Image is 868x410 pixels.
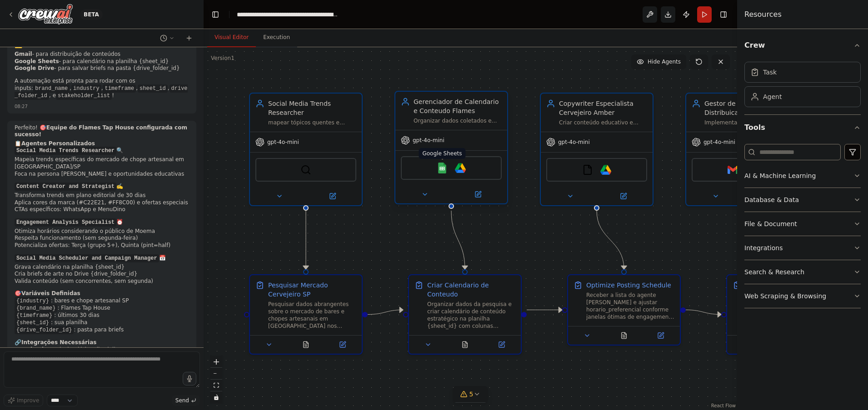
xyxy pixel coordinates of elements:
code: {drive_folder_id} [15,326,74,334]
code: {brand_name} [15,304,57,312]
strong: Google Sheets [15,346,59,353]
g: Edge from 69ff2b51-c160-4697-a23d-3daac09310a6 to e38b5d95-daec-463c-a748-485a7961810a [368,306,403,319]
code: {sheet_id} [15,319,51,327]
g: Edge from bfd71035-56ac-49f9-8ed8-93580e19cc6c to 45cc649c-929c-4006-81d3-2edd248c5f14 [592,211,629,269]
li: Cria briefs de arte no Drive {drive_folder_id} [15,271,189,278]
p: Perfeito! 🎯 [15,124,189,138]
div: Social Media Trends Researchermapear tópicos quentes e oportunidades p/ {brand_name} no nicho {in... [249,93,363,206]
button: Tools [744,115,861,140]
li: Valida conteúdo (sem concorrentes, sem segunda) [15,278,189,285]
span: Improve [17,397,39,404]
strong: Google Sheets [15,58,59,64]
strong: Variáveis Definidas [21,290,80,296]
button: No output available [446,339,484,350]
button: Open in side panel [327,339,358,350]
span: gpt-4o-mini [558,138,590,146]
li: : últimos 30 dias [15,312,189,319]
strong: Google Drive [15,65,54,71]
span: Send [175,397,189,404]
button: Open in side panel [307,191,358,202]
code: Content Creator and Strategist [15,183,116,191]
div: Social Media Trends Researcher [268,99,356,117]
span: 5 [469,390,474,399]
button: Start a new chat [182,33,196,44]
div: Copywriter Especialista Cervejeiro AmberCriar conteúdo educativo e promocional para o {brand_name... [540,93,653,206]
strong: Equipe do Flames Tap House configurada com sucesso! [15,124,187,138]
div: Pesquisar Mercado Cervejeiro SPPesquisar dados abrangentes sobre o mercado de bares e chopes arte... [249,274,363,355]
g: Edge from abe2e3a2-ffab-44b9-b145-2e681a24a770 to e38b5d95-daec-463c-a748-485a7961810a [447,211,469,269]
div: Pesquisar Mercado Cervejeiro SP [268,281,356,299]
div: Tools [744,140,861,316]
li: CTAs específicos: WhatsApp e MenuDino [15,206,189,213]
div: BETA [80,9,103,20]
li: : Flames Tap House [15,305,189,312]
div: Implementar CTAs estratégicos para WhatsApp ([PHONE_NUMBER]) e MenuDino em todos os conteúdos, al... [704,119,793,126]
li: : sua planilha [15,319,189,326]
button: Crew [744,33,861,58]
div: Task [763,68,777,77]
button: Search & Research [744,260,861,284]
button: Hide right sidebar [717,8,730,21]
code: industry [71,84,101,93]
li: Grava calendário na planilha {sheet_id} [15,264,189,271]
div: Pesquisar dados abrangentes sobre o mercado de bares e chopes artesanais em [GEOGRAPHIC_DATA] nos... [268,301,356,330]
img: Gmail [728,164,738,175]
button: Hide left sidebar [209,8,222,21]
li: Transforma trends em plano editorial de 30 dias [15,192,189,199]
button: Open in side panel [452,189,504,200]
li: Otimiza horários considerando o público de Moema [15,228,189,235]
div: Criar Calendario de Conteudo [427,281,515,299]
button: No output available [605,330,644,341]
button: Improve [4,395,43,406]
button: Open in side panel [598,191,649,202]
code: {industry} [15,297,51,305]
div: Optimize Posting ScheduleReceber a lista do agente [PERSON_NAME] e ajustar horario_preferencial c... [567,274,681,346]
div: Gerenciador de Calendario e Conteudo FlamesOrganizar dados coletados e criar calendário de conteú... [394,93,508,206]
p: 📅 [15,255,189,262]
div: Gestor de CTAs e Distribuicao [704,99,793,117]
div: Web Scraping & Browsing [744,291,826,301]
button: zoom in [210,356,222,368]
div: Gestor de CTAs e DistribuicaoImplementar CTAs estratégicos para WhatsApp ([PHONE_NUMBER]) e MenuD... [685,93,799,206]
li: - para distribuição de conteúdos [15,51,189,58]
div: Receber a lista do agente [PERSON_NAME] e ajustar horario_preferencial conforme janelas ótimas de... [586,291,674,321]
h2: 🔗 [15,339,189,346]
button: Send [172,395,200,406]
div: Copywriter Especialista Cervejeiro Amber [559,99,647,117]
button: Switch to previous chat [156,33,178,44]
g: Edge from 45cc649c-929c-4006-81d3-2edd248c5f14 to f010103e-1113-4ffd-9ea9-00197bd09f98 [686,306,721,319]
img: SerperDevTool [300,164,311,175]
div: 08:27 [15,103,189,110]
h2: 📋 [15,140,189,148]
div: Organizar dados da pesquisa e criar calendário de conteúdo estratégico na planilha {sheet_id} com... [427,301,515,330]
strong: Agentes Personalizados [21,140,95,147]
li: Aplica cores da marca (#C22E21, #FF8C00) e ofertas especiais [15,199,189,207]
code: Social Media Scheduler and Campaign Manager [15,254,159,262]
button: Hide Agents [631,54,686,69]
code: stakeholder_list [56,92,112,100]
button: Database & Data [744,188,861,212]
div: Database & Data [744,195,799,204]
span: gpt-4o-mini [413,137,444,144]
button: Click to speak your automation idea [183,372,196,385]
div: Gerenciador de Calendario e Conteudo Flames [414,97,502,115]
code: sheet_id [138,84,168,93]
g: Edge from 7f4e58b4-1785-4b87-ac80-37d06e5fc117 to 69ff2b51-c160-4697-a23d-3daac09310a6 [301,211,310,269]
button: File & Document [744,212,861,236]
span: gpt-4o-mini [703,138,735,146]
div: AI & Machine Learning [744,171,816,180]
button: Visual Editor [207,28,256,47]
code: timeframe [103,84,136,93]
h2: 🎯 [15,290,189,297]
span: gpt-4o-mini [267,138,299,146]
nav: breadcrumb [237,10,339,19]
div: Search & Research [744,267,804,277]
strong: Gmail [15,51,32,57]
img: FileReadTool [582,164,593,175]
button: 5 [453,386,488,403]
button: toggle interactivity [210,391,222,403]
g: Edge from e38b5d95-daec-463c-a748-485a7961810a to 45cc649c-929c-4006-81d3-2edd248c5f14 [527,306,562,315]
p: 🔍 [15,147,189,154]
button: Open in side panel [486,339,517,350]
li: - para salvar briefs na pasta {drive_folder_id} [15,65,189,72]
